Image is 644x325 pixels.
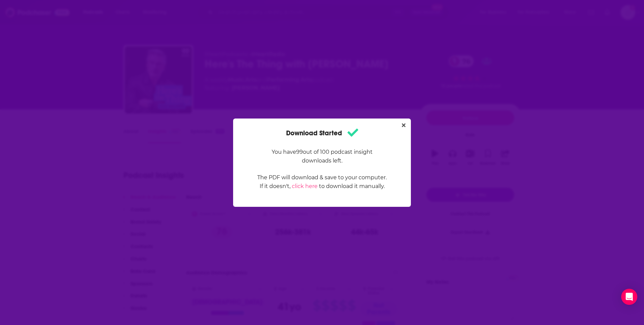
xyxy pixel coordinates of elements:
p: You have 99 out of 100 podcast insight downloads left. [257,148,387,165]
a: click here [292,183,318,189]
div: Open Intercom Messenger [621,289,637,305]
button: Close [399,121,408,130]
p: The PDF will download & save to your computer. If it doesn't, to download it manually. [257,173,387,191]
h1: Download Started [286,127,358,140]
